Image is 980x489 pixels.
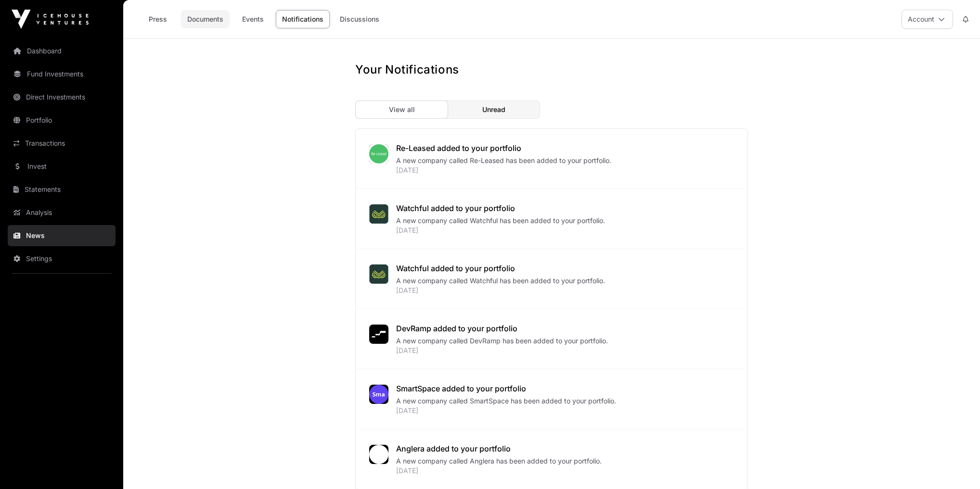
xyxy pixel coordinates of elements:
[396,323,730,334] div: DevRamp added to your portfolio
[8,40,116,62] a: Dashboard
[396,216,730,226] div: A new company called Watchful has been added to your portfolio.
[233,10,272,28] a: Events
[396,156,730,165] div: A new company called Re-Leased has been added to your portfolio.
[356,249,748,309] a: Watchful added to your portfolioA new company called Watchful has been added to your portfolio.[D...
[396,406,730,415] div: [DATE]
[396,286,730,295] div: [DATE]
[356,189,748,249] a: Watchful added to your portfolioA new company called Watchful has been added to your portfolio.[D...
[396,383,730,394] div: SmartSpace added to your portfolio
[369,204,388,224] img: watchful_ai_logo.jpeg
[396,336,730,346] div: A new company called DevRamp has been added to your portfolio.
[396,456,730,466] div: A new company called Anglera has been added to your portfolio.
[356,369,748,429] a: SmartSpace added to your portfolioA new company called SmartSpace has been added to your portfoli...
[334,10,386,28] a: Discussions
[12,10,89,29] img: Icehouse Ventures Logo
[482,105,505,114] span: Unread
[8,179,116,200] a: Statements
[8,156,116,177] a: Invest
[396,346,730,355] div: [DATE]
[369,264,388,284] img: watchful_ai_logo.jpeg
[8,110,116,131] a: Portfolio
[139,10,177,28] a: Press
[8,87,116,108] a: Direct Investments
[396,466,730,476] div: [DATE]
[396,443,730,454] div: Anglera added to your portfolio
[369,445,388,464] img: anglera402.png
[396,396,730,406] div: A new company called SmartSpace has been added to your portfolio.
[396,142,730,154] div: Re-Leased added to your portfolio
[356,309,748,369] a: DevRamp added to your portfolioA new company called DevRamp has been added to your portfolio.[DATE]
[932,443,980,489] iframe: Chat Widget
[8,133,116,154] a: Transactions
[396,165,730,175] div: [DATE]
[902,10,953,29] button: Account
[369,325,388,344] img: SVGs_DevRamp.svg
[8,225,116,246] a: News
[8,63,116,85] a: Fund Investments
[396,202,730,214] div: Watchful added to your portfolio
[181,10,230,28] a: Documents
[396,263,730,274] div: Watchful added to your portfolio
[356,129,748,189] a: Re-Leased added to your portfolioA new company called Re-Leased has been added to your portfolio....
[355,62,459,77] h1: Your Notifications
[369,385,388,404] img: smartspace398.png
[8,202,116,223] a: Analysis
[396,226,730,235] div: [DATE]
[396,276,730,286] div: A new company called Watchful has been added to your portfolio.
[369,144,388,163] img: download.png
[276,10,330,28] a: Notifications
[8,248,116,269] a: Settings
